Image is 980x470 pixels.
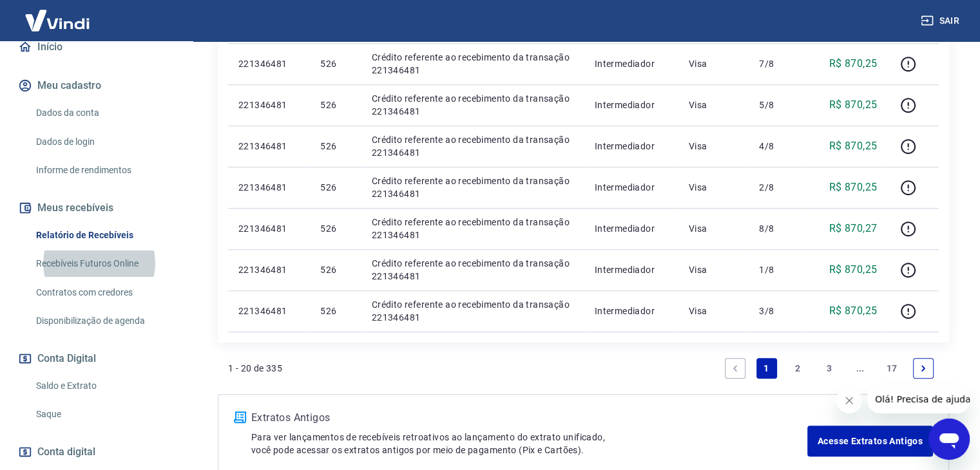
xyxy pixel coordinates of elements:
[829,138,878,154] p: R$ 870,25
[320,57,351,70] p: 526
[829,221,878,236] p: R$ 870,27
[31,100,177,126] a: Dados da conta
[595,57,668,70] p: Intermediador
[31,129,177,155] a: Dados de login
[720,353,939,384] ul: Pagination
[807,426,933,456] a: Acesse Extratos Antigos
[756,358,777,379] a: Page 1 is your current page
[320,181,351,194] p: 526
[759,222,797,235] p: 8/8
[819,358,840,379] a: Page 3
[829,56,878,71] p: R$ 870,25
[228,362,282,375] p: 1 - 20 de 335
[37,443,95,461] span: Conta digital
[595,140,668,153] p: Intermediador
[238,181,300,194] p: 221346481
[689,140,739,153] p: Visa
[8,9,108,19] span: Olá! Precisa de ajuda?
[15,71,177,100] button: Meu cadastro
[725,358,745,379] a: Previous page
[31,401,177,428] a: Saque
[31,279,177,306] a: Contratos com credores
[320,140,351,153] p: 526
[238,57,300,70] p: 221346481
[372,92,574,118] p: Crédito referente ao recebimento da transação 221346481
[15,194,177,222] button: Meus recebíveis
[689,263,739,276] p: Visa
[867,385,970,413] iframe: Mensagem da empresa
[251,410,807,426] p: Extratos Antigos
[829,303,878,319] p: R$ 870,25
[759,57,797,70] p: 7/8
[31,373,177,399] a: Saldo e Extrato
[759,99,797,111] p: 5/8
[31,250,177,277] a: Recebíveis Futuros Online
[320,222,351,235] p: 526
[829,262,878,277] p: R$ 870,25
[759,305,797,317] p: 3/8
[320,263,351,276] p: 526
[372,216,574,241] p: Crédito referente ao recebimento da transação 221346481
[320,305,351,317] p: 526
[850,358,870,379] a: Jump forward
[689,99,739,111] p: Visa
[372,174,574,200] p: Crédito referente ao recebimento da transação 221346481
[234,411,246,423] img: ícone
[238,263,300,276] p: 221346481
[689,57,739,70] p: Visa
[31,308,177,334] a: Disponibilização de agenda
[238,140,300,153] p: 221346481
[595,305,668,317] p: Intermediador
[238,99,300,111] p: 221346481
[251,431,807,456] p: Para ver lançamentos de recebíveis retroativos ao lançamento do extrato unificado, você pode aces...
[15,344,177,373] button: Conta Digital
[918,9,965,33] button: Sair
[372,51,574,77] p: Crédito referente ao recebimento da transação 221346481
[595,181,668,194] p: Intermediador
[15,1,99,40] img: Vindi
[689,222,739,235] p: Visa
[913,358,934,379] a: Next page
[881,358,903,379] a: Page 17
[928,418,970,460] iframe: Botão para abrir a janela de mensagens
[372,298,574,324] p: Crédito referente ao recebimento da transação 221346481
[15,438,177,466] a: Conta digital
[238,222,300,235] p: 221346481
[759,263,797,276] p: 1/8
[689,181,739,194] p: Visa
[829,180,878,195] p: R$ 870,25
[836,388,862,413] iframe: Fechar mensagem
[238,305,300,317] p: 221346481
[31,222,177,249] a: Relatório de Recebíveis
[759,140,797,153] p: 4/8
[595,263,668,276] p: Intermediador
[320,99,351,111] p: 526
[372,257,574,283] p: Crédito referente ao recebimento da transação 221346481
[372,133,574,159] p: Crédito referente ao recebimento da transação 221346481
[759,181,797,194] p: 2/8
[595,222,668,235] p: Intermediador
[15,33,177,61] a: Início
[689,305,739,317] p: Visa
[787,358,808,379] a: Page 2
[595,99,668,111] p: Intermediador
[829,97,878,113] p: R$ 870,25
[31,157,177,183] a: Informe de rendimentos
